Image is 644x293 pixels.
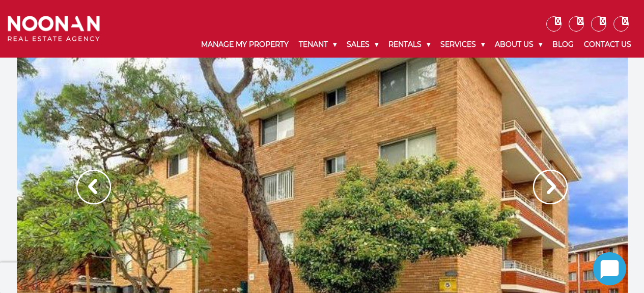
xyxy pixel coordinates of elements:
[547,32,579,58] a: Blog
[533,170,568,204] img: Arrow slider
[342,32,383,58] a: Sales
[579,32,636,58] a: Contact Us
[8,16,100,41] img: Noonan Real Estate Agency
[490,32,547,58] a: About Us
[76,170,111,204] img: Arrow slider
[294,32,342,58] a: Tenant
[196,32,294,58] a: Manage My Property
[383,32,435,58] a: Rentals
[435,32,490,58] a: Services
